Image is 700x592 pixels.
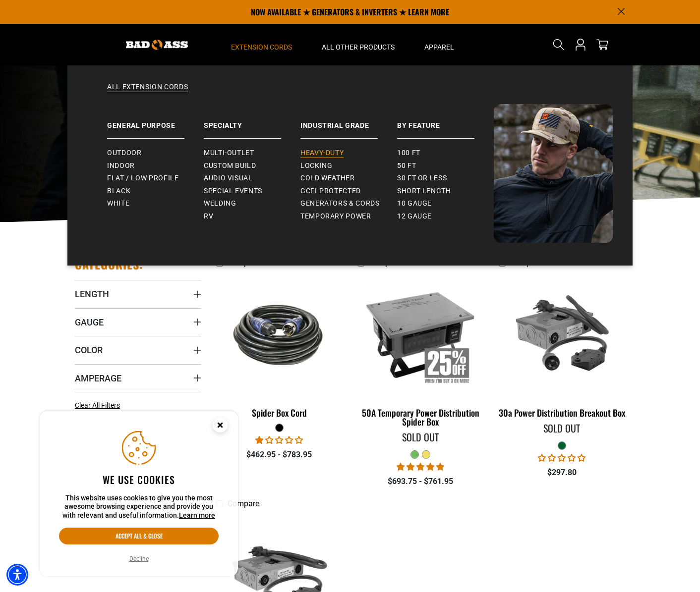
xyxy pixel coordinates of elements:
[357,476,484,487] div: $693.75 - $761.95
[75,401,120,409] span: Clear All Filters
[300,187,361,196] span: GCFI-Protected
[107,149,141,158] span: Outdoor
[551,37,567,53] summary: Search
[231,43,292,52] span: Extension Cords
[216,449,343,461] div: $462.95 - $783.95
[107,197,204,210] a: White
[357,432,484,442] div: Sold Out
[204,212,213,221] span: RV
[300,149,344,158] span: Heavy-Duty
[322,43,395,52] span: All Other Products
[300,174,355,183] span: Cold Weather
[494,104,613,243] img: Bad Ass Extension Cords
[397,172,494,185] a: 30 ft or less
[202,411,238,442] button: Close this option
[594,39,610,51] a: cart
[300,197,397,210] a: Generators & Cords
[107,199,129,208] span: White
[75,288,109,300] span: Length
[216,272,343,423] a: black Spider Box Cord
[75,280,201,308] summary: Length
[75,317,104,328] span: Gauge
[204,104,300,139] a: Specialty
[499,272,625,423] a: green 30a Power Distribution Breakout Box
[75,308,201,336] summary: Gauge
[126,554,152,564] button: Decline
[300,212,371,221] span: Temporary Power
[107,104,204,139] a: General Purpose
[357,272,484,432] a: 50A Temporary Power Distribution Spider Box 50A Temporary Power Distribution Spider Box
[397,160,494,172] a: 50 ft
[300,147,397,160] a: Heavy-Duty
[307,24,409,65] summary: All Other Products
[204,160,300,172] a: Custom Build
[216,24,307,65] summary: Extension Cords
[424,43,454,52] span: Apparel
[204,197,300,210] a: Welding
[204,199,236,208] span: Welding
[397,212,432,221] span: 12 gauge
[204,174,253,183] span: Audio Visual
[6,564,28,586] div: Accessibility Menu
[75,336,201,364] summary: Color
[300,185,397,198] a: GCFI-Protected
[204,187,262,196] span: Special Events
[397,187,451,196] span: Short Length
[107,174,179,183] span: Flat / Low Profile
[59,528,219,544] button: Accept all & close
[300,199,380,208] span: Generators & Cords
[59,473,219,486] h2: We use cookies
[204,185,300,198] a: Special Events
[538,453,585,463] span: 0.00 stars
[75,257,143,272] h2: Categories:
[204,210,300,223] a: RV
[204,147,300,160] a: Multi-Outlet
[75,364,201,392] summary: Amperage
[397,210,494,223] a: 12 gauge
[397,462,444,472] span: 5.00 stars
[300,160,397,172] a: Locking
[397,197,494,210] a: 10 gauge
[499,467,625,479] div: $297.80
[204,172,300,185] a: Audio Visual
[75,344,103,356] span: Color
[358,277,483,391] img: 50A Temporary Power Distribution Spider Box
[107,187,130,196] span: Black
[126,40,188,50] img: Bad Ass Extension Cords
[107,185,204,198] a: Black
[573,24,588,65] a: Open this option
[397,149,420,158] span: 100 ft
[499,423,625,433] div: Sold Out
[397,161,416,170] span: 50 ft
[40,411,238,577] aside: Cookie Consent
[409,24,469,65] summary: Apparel
[499,277,624,391] img: green
[59,494,219,520] p: This website uses cookies to give you the most awesome browsing experience and provide you with r...
[397,104,494,139] a: By Feature
[179,511,215,519] a: This website uses cookies to give you the most awesome browsing experience and provide you with r...
[75,400,124,411] a: Clear All Filters
[87,82,613,104] a: All Extension Cords
[397,147,494,160] a: 100 ft
[216,408,343,417] div: Spider Box Cord
[204,161,256,170] span: Custom Build
[300,161,332,170] span: Locking
[397,185,494,198] a: Short Length
[217,296,342,373] img: black
[107,160,204,172] a: Indoor
[255,435,303,445] span: 1.00 stars
[397,199,432,208] span: 10 gauge
[107,172,204,185] a: Flat / Low Profile
[357,408,484,426] div: 50A Temporary Power Distribution Spider Box
[107,161,135,170] span: Indoor
[499,408,625,417] div: 30a Power Distribution Breakout Box
[228,499,259,508] span: Compare
[300,104,397,139] a: Industrial Grade
[204,149,254,158] span: Multi-Outlet
[300,210,397,223] a: Temporary Power
[397,174,447,183] span: 30 ft or less
[300,172,397,185] a: Cold Weather
[107,147,204,160] a: Outdoor
[75,373,121,384] span: Amperage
